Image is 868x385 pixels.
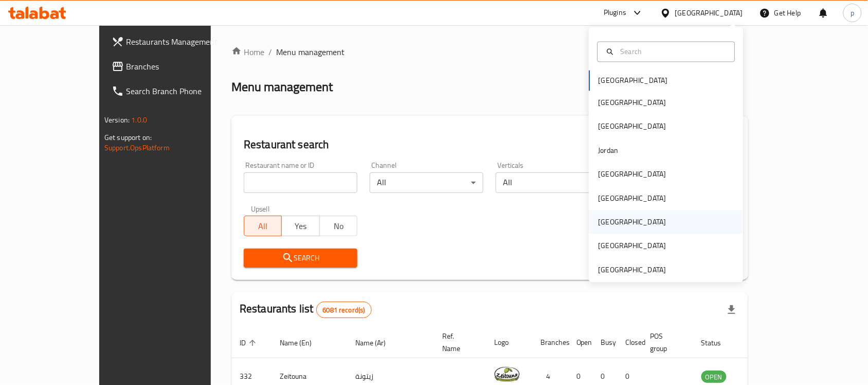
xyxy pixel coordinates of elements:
[324,219,353,234] span: No
[618,327,642,358] th: Closed
[240,337,259,349] span: ID
[593,327,618,358] th: Busy
[126,85,236,97] span: Search Branch Phone
[486,327,532,358] th: Logo
[268,46,272,58] li: /
[617,46,729,57] input: Search
[370,172,483,193] div: All
[104,141,170,154] a: Support.OpsPlatform
[599,240,666,252] div: [GEOGRAPHIC_DATA]
[104,113,130,127] span: Version:
[650,330,681,355] span: POS group
[701,371,727,383] div: OPEN
[231,46,264,58] a: Home
[604,7,626,19] div: Plugins
[126,60,236,73] span: Branches
[103,29,244,54] a: Restaurants Management
[599,192,666,204] div: [GEOGRAPHIC_DATA]
[599,121,666,132] div: [GEOGRAPHIC_DATA]
[599,264,666,275] div: [GEOGRAPHIC_DATA]
[317,305,371,315] span: 6081 record(s)
[532,327,568,358] th: Branches
[355,337,399,349] span: Name (Ar)
[496,172,609,193] div: All
[244,249,357,268] button: Search
[568,327,593,358] th: Open
[240,301,372,318] h2: Restaurants list
[244,172,357,193] input: Search for restaurant name or ID..
[599,217,666,228] div: [GEOGRAPHIC_DATA]
[286,219,315,234] span: Yes
[442,330,474,355] span: Ref. Name
[281,216,319,236] button: Yes
[599,145,619,156] div: Jordan
[231,46,748,58] nav: breadcrumb
[276,46,345,58] span: Menu management
[126,36,236,48] span: Restaurants Management
[316,302,372,318] div: Total records count
[851,7,854,19] span: p
[103,54,244,79] a: Branches
[719,297,744,322] div: Export file
[599,169,666,180] div: [GEOGRAPHIC_DATA]
[319,216,357,236] button: No
[599,97,666,109] div: [GEOGRAPHIC_DATA]
[231,79,333,95] h2: Menu management
[244,216,282,236] button: All
[701,337,735,349] span: Status
[252,252,349,265] span: Search
[280,337,325,349] span: Name (En)
[244,137,736,152] h2: Restaurant search
[248,219,278,234] span: All
[103,79,244,103] a: Search Branch Phone
[131,113,147,127] span: 1.0.0
[104,131,152,144] span: Get support on:
[701,371,727,383] span: OPEN
[675,7,743,19] div: [GEOGRAPHIC_DATA]
[251,205,270,213] label: Upsell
